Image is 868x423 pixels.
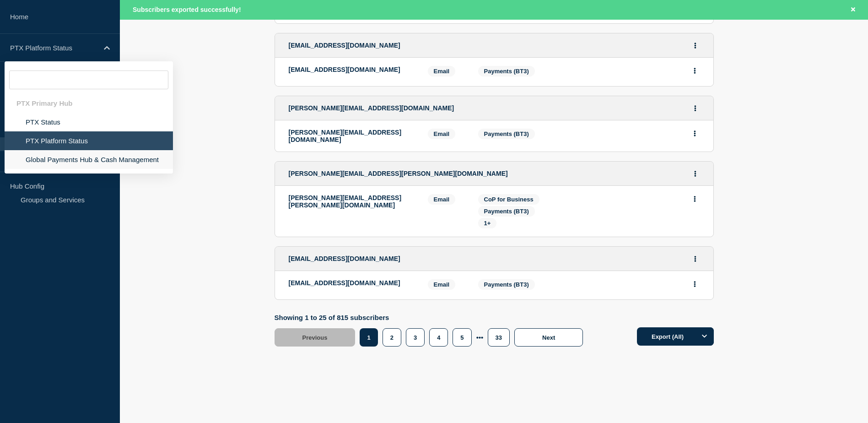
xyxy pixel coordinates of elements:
[5,150,173,169] li: Global Payments Hub & Cash Management
[689,192,701,206] button: Actions
[133,6,241,13] span: Subscribers exported successfully!
[428,194,456,205] span: Email
[847,5,859,15] button: Close banner
[428,279,456,290] span: Email
[275,328,356,347] button: Previous
[428,66,456,76] span: Email
[690,167,701,181] button: Actions
[542,334,555,341] span: Next
[695,327,714,346] button: Options
[5,131,173,150] li: PTX Platform Status
[302,334,328,341] span: Previous
[289,66,414,73] p: [EMAIL_ADDRESS][DOMAIN_NAME]
[689,64,701,78] button: Actions
[289,129,414,143] p: [PERSON_NAME][EMAIL_ADDRESS][DOMAIN_NAME]
[5,94,173,113] div: PTX Primary Hub
[10,44,98,52] p: PTX Platform Status
[689,277,701,291] button: Actions
[289,255,400,262] span: [EMAIL_ADDRESS][DOMAIN_NAME]
[484,208,529,215] span: Payments (BT3)
[484,281,529,288] span: Payments (BT3)
[289,42,400,49] span: [EMAIL_ADDRESS][DOMAIN_NAME]
[289,170,508,177] span: [PERSON_NAME][EMAIL_ADDRESS][PERSON_NAME][DOMAIN_NAME]
[514,328,583,347] button: Next
[275,314,588,321] p: Showing 1 to 25 of 815 subscribers
[484,130,529,137] span: Payments (BT3)
[289,194,414,209] p: [PERSON_NAME][EMAIL_ADDRESS][PERSON_NAME][DOMAIN_NAME]
[289,104,454,112] span: [PERSON_NAME][EMAIL_ADDRESS][DOMAIN_NAME]
[690,101,701,115] button: Actions
[5,113,173,131] li: PTX Status
[453,328,471,347] button: 5
[484,220,491,227] span: 1+
[690,252,701,266] button: Actions
[360,328,377,347] button: 1
[289,279,414,287] p: [EMAIL_ADDRESS][DOMAIN_NAME]
[637,327,714,346] button: Export (All)
[406,328,425,347] button: 3
[383,328,401,347] button: 2
[484,68,529,75] span: Payments (BT3)
[689,126,701,141] button: Actions
[484,196,534,203] span: CoP for Business
[690,38,701,53] button: Actions
[428,129,456,139] span: Email
[488,328,510,347] button: 33
[429,328,448,347] button: 4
